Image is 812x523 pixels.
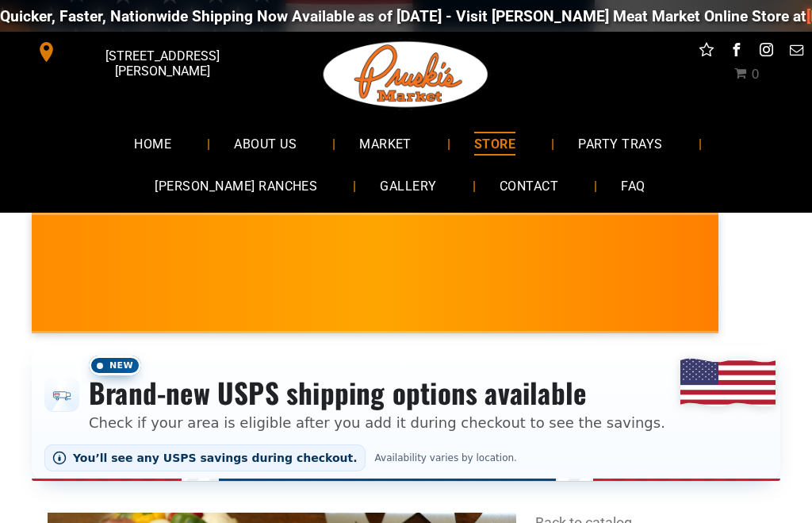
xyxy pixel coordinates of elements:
a: instagram [756,40,777,64]
span: 0 [751,67,759,82]
a: FAQ [597,165,668,207]
a: ABOUT US [210,122,320,164]
a: [STREET_ADDRESS][PERSON_NAME] [25,40,268,64]
a: MARKET [335,122,435,164]
h3: Brand-new USPS shipping options available [89,375,665,410]
span: [STREET_ADDRESS][PERSON_NAME] [60,40,265,87]
span: You’ll see any USPS savings during checkout. [73,452,358,464]
a: PARTY TRAYS [554,122,686,164]
a: email [787,40,807,64]
a: HOME [110,122,195,164]
div: Shipping options announcement [32,346,780,481]
span: New [89,356,141,375]
span: Availability varies by location. [372,452,520,463]
a: STORE [450,122,539,164]
a: GALLERY [356,165,460,207]
a: facebook [726,40,747,64]
a: Social network [696,40,717,64]
p: Check if your area is eligible after you add it during checkout to see the savings. [89,412,665,433]
img: Pruski-s+Market+HQ+Logo2-1920w.png [320,32,492,117]
a: CONTACT [476,165,582,207]
a: [PERSON_NAME] RANCHES [131,165,341,207]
